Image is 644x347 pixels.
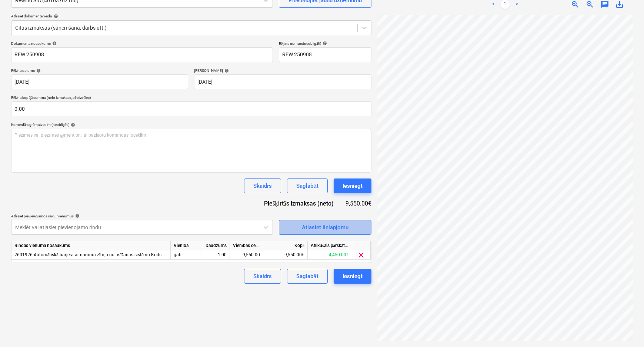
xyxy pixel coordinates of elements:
div: gab [171,250,200,260]
div: Komentārs grāmatvedim (neobligāti) [11,122,371,127]
span: help [51,41,57,46]
div: Iesniegt [343,271,363,281]
span: help [223,69,229,73]
div: 9,550.00 [233,250,260,260]
p: Rēķina kopējā summa (neto izmaksas, pēc izvēles) [11,95,371,101]
span: 2601926 Automātiskā barjera ar numura zīmju nolasīšanas sistēmu Kods: FAST Barjeras strēles garum... [14,252,388,257]
div: Rēķina datums [11,68,188,73]
div: Daudzums [200,241,230,250]
div: 9,550.00€ [263,250,308,260]
input: Rēķina kopējā summa (neto izmaksas, pēc izvēles) [11,101,371,116]
iframe: Chat Widget [607,311,644,347]
div: 1.00 [203,250,227,260]
input: Dokumenta nosaukums [11,47,273,62]
div: Kopā [263,241,308,250]
div: Skaidrs [253,181,272,191]
button: Skaidrs [244,178,281,193]
span: clear [357,251,366,260]
span: help [321,41,327,46]
span: help [74,214,80,218]
input: Rēķina datums nav norādīts [11,74,188,89]
div: Saglabāt [296,181,318,191]
button: Skaidrs [244,269,281,284]
input: Izpildes datums nav norādīts [194,74,371,89]
input: Rēķina numurs [279,47,371,62]
div: Piešķirtās izmaksas (neto) [258,199,345,208]
div: Rindas vienuma nosaukums [11,241,171,250]
div: Saglabāt [296,271,318,281]
span: help [35,69,41,73]
div: Iesniegt [343,181,363,191]
div: Atlasiet dokumenta veidu [11,14,371,19]
div: Atlasiet pievienojamos rindu vienumus [11,214,273,218]
div: Dokumenta nosaukums [11,41,273,46]
span: help [52,14,58,19]
div: Vienība [171,241,200,250]
div: [PERSON_NAME] [194,68,371,73]
div: Vienības cena [230,241,263,250]
div: Atlasiet lielapjomu [302,223,348,232]
button: Saglabāt [287,269,327,284]
div: Rēķina numurs (neobligāti) [279,41,371,46]
span: help [69,123,75,127]
div: Skaidrs [253,271,272,281]
button: Iesniegt [334,178,371,193]
button: Saglabāt [287,178,327,193]
button: Atlasiet lielapjomu [279,220,371,235]
div: 9,550.00€ [346,199,371,208]
button: Iesniegt [334,269,371,284]
div: Atlikušais pārskatītais budžets [308,241,352,250]
div: 4,450.00€ [308,250,352,260]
